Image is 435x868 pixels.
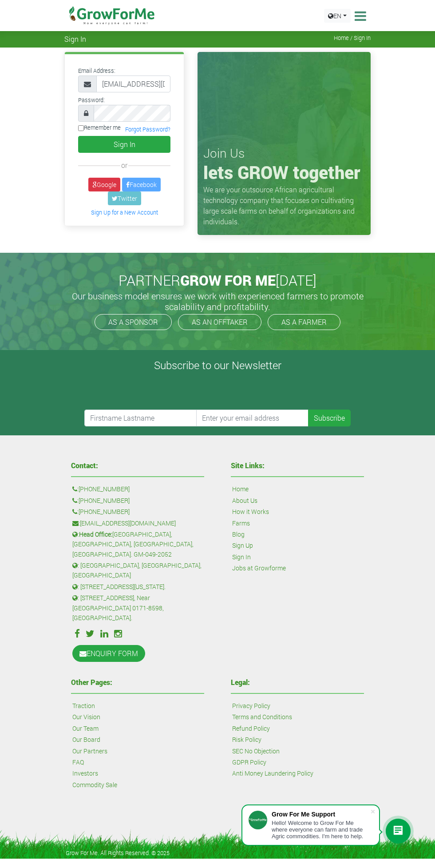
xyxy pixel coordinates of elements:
[272,820,370,840] div: Hello! Welcome to Grow For Me where everyone can farm and trade Agric commodities. I'm here to help.
[72,593,203,623] p: : [STREET_ADDRESS], Near [GEOGRAPHIC_DATA] 0171-8598, [GEOGRAPHIC_DATA].
[88,178,120,191] a: Google
[232,735,261,745] a: Risk Policy
[232,768,313,778] a: Anti Money Laundering Policy
[72,735,100,745] a: Our Board
[72,780,117,790] a: Commodity Sale
[67,291,368,312] h5: Our business model ensures we work with experienced farmers to promote scalability and profitabil...
[232,712,292,722] a: Terms and Conditions
[178,314,261,330] a: AS AN OFFTAKER
[232,507,269,517] a: How it Works
[11,359,424,372] h4: Subscribe to our Newsletter
[272,811,370,818] div: Grow For Me Support
[78,123,121,132] label: Remember me
[232,552,251,562] a: Sign In
[125,126,170,133] a: Forgot Password?
[232,541,253,550] a: Sign Up
[308,410,351,426] button: Subscribe
[79,484,130,494] a: [PHONE_NUMBER]
[232,496,257,506] a: About Us
[72,645,145,662] a: ENQUIRY FORM
[72,561,203,581] p: : [GEOGRAPHIC_DATA], [GEOGRAPHIC_DATA], [GEOGRAPHIC_DATA]
[80,518,176,528] a: [EMAIL_ADDRESS][DOMAIN_NAME]
[231,679,364,686] h4: Legal:
[72,746,107,756] a: Our Partners
[72,757,84,767] a: FAQ
[78,125,84,131] input: Remember me
[232,724,270,733] a: Refund Policy
[72,518,203,528] p: :
[68,272,367,289] h2: PARTNER [DATE]
[180,271,276,290] span: GROW FOR ME
[72,496,203,506] p: :
[72,484,203,494] p: :
[232,530,245,539] a: Blog
[231,462,364,469] h4: Site Links:
[78,67,115,75] label: Email Address:
[72,768,98,778] a: Investors
[79,496,130,506] a: [PHONE_NUMBER]
[72,530,203,559] p: : [GEOGRAPHIC_DATA], [GEOGRAPHIC_DATA], [GEOGRAPHIC_DATA], [GEOGRAPHIC_DATA]. GM-049-2052
[203,162,365,183] h1: lets GROW together
[78,136,170,153] button: Sign In
[232,701,270,711] a: Privacy Policy
[71,462,204,469] h4: Contact:
[79,507,130,517] a: [PHONE_NUMBER]
[72,507,203,517] p: :
[72,712,100,722] a: Our Vision
[96,76,170,92] input: Email Address
[78,160,170,171] div: or
[84,375,219,410] iframe: reCAPTCHA
[196,410,309,426] input: Enter your email address
[66,849,170,857] p: Grow For Me. All Rights Reserved. © 2025
[203,146,365,161] h3: Join Us
[203,184,365,227] p: We are your outsource African agricultural technology company that focuses on cultivating large s...
[324,9,351,23] a: EN
[334,35,371,41] span: Home / Sign In
[95,314,172,330] a: AS A SPONSOR
[71,679,204,686] h4: Other Pages:
[72,582,203,592] p: : [STREET_ADDRESS][US_STATE].
[232,746,280,756] a: SEC No Objection
[232,518,250,528] a: Farms
[79,530,112,538] b: Head Office:
[268,314,340,330] a: AS A FARMER
[91,209,158,216] a: Sign Up for a New Account
[84,410,197,426] input: Firstname Lastname
[78,96,105,104] label: Password:
[232,484,249,494] a: Home
[72,701,95,711] a: Traction
[232,757,266,767] a: GDPR Policy
[232,563,286,573] a: Jobs at Growforme
[72,724,99,733] a: Our Team
[64,35,86,43] span: Sign In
